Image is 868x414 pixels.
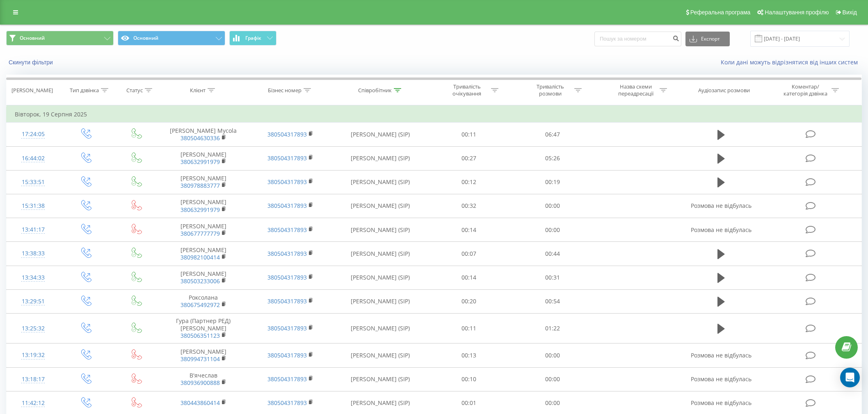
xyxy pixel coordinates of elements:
input: Пошук за номером [594,32,681,46]
a: 380504317893 [267,130,307,138]
td: 06:47 [511,123,594,146]
a: 380978883777 [180,182,220,189]
div: Тип дзвінка [70,87,99,94]
button: Скинути фільтри [6,59,57,66]
div: Коментар/категорія дзвінка [781,83,829,97]
a: 380632991979 [180,158,220,166]
a: 380504317893 [267,399,307,407]
a: 380504317893 [267,297,307,305]
a: 380504317893 [267,154,307,162]
div: 13:19:32 [15,347,52,363]
td: [PERSON_NAME] (SIP) [333,194,427,218]
td: 00:10 [427,367,511,391]
div: Бізнес номер [268,87,302,94]
a: Коли дані можуть відрізнятися вiд інших систем [721,58,862,66]
div: 13:34:33 [15,270,52,286]
span: Основний [20,35,45,41]
td: [PERSON_NAME] Mycola [160,123,247,146]
div: Статус [126,87,143,94]
a: 380506351123 [180,332,220,339]
div: Тривалість розмови [528,83,572,97]
td: [PERSON_NAME] (SIP) [333,266,427,289]
button: Основний [6,31,114,45]
button: Експорт [685,32,730,46]
a: 380504317893 [267,226,307,234]
div: Тривалість очікування [445,83,489,97]
a: 380504317893 [267,178,307,186]
div: Open Intercom Messenger [840,368,860,387]
span: Розмова не відбулась [691,375,752,383]
a: 380994731104 [180,355,220,363]
td: [PERSON_NAME] (SIP) [333,123,427,146]
span: Графік [245,35,261,41]
td: 00:00 [511,218,594,242]
td: [PERSON_NAME] [160,218,247,242]
td: [PERSON_NAME] [160,146,247,170]
td: 00:11 [427,313,511,343]
td: 00:00 [511,343,594,367]
span: Реферальна програма [690,9,751,16]
div: 13:38:33 [15,246,52,262]
a: 380677777779 [180,230,220,237]
td: Роксолана [160,289,247,313]
a: 380504317893 [267,351,307,359]
td: [PERSON_NAME] (SIP) [333,289,427,313]
td: [PERSON_NAME] (SIP) [333,218,427,242]
div: Назва схеми переадресації [614,83,658,97]
td: 00:14 [427,218,511,242]
a: 380504317893 [267,250,307,257]
div: 13:25:32 [15,321,52,337]
span: Розмова не відбулась [691,399,752,407]
td: 00:54 [511,289,594,313]
button: Графік [229,31,276,45]
div: 17:24:05 [15,126,52,142]
div: 13:29:51 [15,293,52,309]
td: [PERSON_NAME] [160,194,247,218]
td: 00:00 [511,194,594,218]
div: [PERSON_NAME] [11,87,53,94]
span: Налаштування профілю [765,9,829,16]
a: 380504317893 [267,324,307,332]
a: 380443860414 [180,399,220,407]
td: [PERSON_NAME] (SIP) [333,343,427,367]
td: [PERSON_NAME] (SIP) [333,170,427,194]
a: 380504317893 [267,273,307,281]
td: [PERSON_NAME] [160,266,247,289]
a: 380504317893 [267,375,307,383]
td: [PERSON_NAME] [160,343,247,367]
td: 00:20 [427,289,511,313]
td: 00:13 [427,343,511,367]
div: Аудіозапис розмови [698,87,750,94]
div: 13:18:17 [15,371,52,387]
td: [PERSON_NAME] [160,170,247,194]
td: 00:27 [427,146,511,170]
div: 16:44:02 [15,150,52,166]
a: 380936900888 [180,379,220,387]
span: Розмова не відбулась [691,202,752,209]
span: Розмова не відбулась [691,226,752,234]
td: 00:11 [427,123,511,146]
td: 00:00 [511,367,594,391]
td: 00:14 [427,266,511,289]
td: [PERSON_NAME] (SIP) [333,242,427,266]
td: [PERSON_NAME] [160,242,247,266]
td: Вівторок, 19 Серпня 2025 [7,106,862,123]
td: 01:22 [511,313,594,343]
td: [PERSON_NAME] (SIP) [333,146,427,170]
div: Співробітник [358,87,392,94]
a: 380504630336 [180,134,220,142]
span: Розмова не відбулась [691,351,752,359]
div: Клієнт [190,87,206,94]
td: В'ячеслав [160,367,247,391]
td: [PERSON_NAME] (SIP) [333,313,427,343]
td: 00:19 [511,170,594,194]
td: 00:12 [427,170,511,194]
button: Основний [118,31,225,45]
td: [PERSON_NAME] (SIP) [333,367,427,391]
a: 380632991979 [180,206,220,214]
div: 11:42:12 [15,395,52,411]
td: 00:44 [511,242,594,266]
a: 380504317893 [267,202,307,209]
td: 00:31 [511,266,594,289]
a: 380503233006 [180,277,220,285]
